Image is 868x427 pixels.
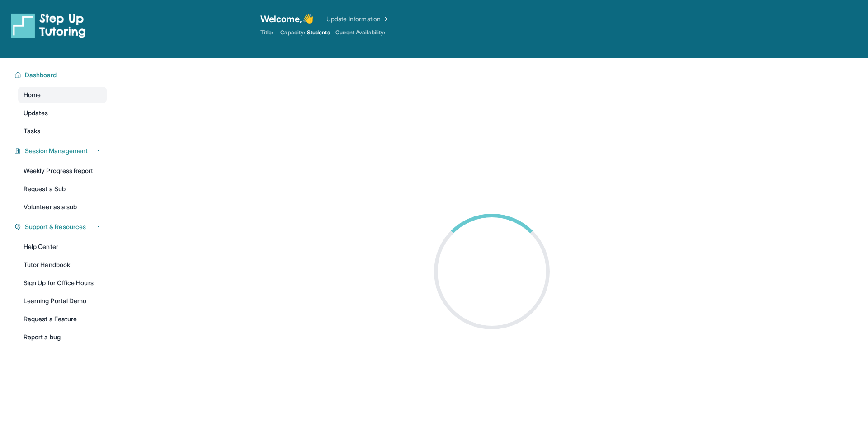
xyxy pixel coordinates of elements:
[21,222,101,231] button: Support & Resources
[24,108,48,117] span: Updates
[18,199,107,215] a: Volunteer as a sub
[260,13,314,25] span: Welcome, 👋
[18,239,107,255] a: Help Center
[21,70,101,80] button: Dashboard
[307,29,330,36] span: Students
[18,275,107,291] a: Sign Up for Office Hours
[21,146,101,155] button: Session Management
[18,181,107,197] a: Request a Sub
[24,90,41,99] span: Home
[260,29,273,36] span: Title:
[11,13,86,38] img: logo
[18,329,107,345] a: Report a bug
[335,29,385,36] span: Current Availability:
[326,14,390,23] a: Update Information
[18,257,107,273] a: Tutor Handbook
[18,311,107,327] a: Request a Feature
[18,87,107,103] a: Home
[18,293,107,309] a: Learning Portal Demo
[280,29,305,36] span: Capacity:
[18,123,107,139] a: Tasks
[381,14,390,23] img: Chevron Right
[25,70,57,80] span: Dashboard
[25,222,86,231] span: Support & Resources
[18,105,107,121] a: Updates
[18,163,107,179] a: Weekly Progress Report
[24,127,40,136] span: Tasks
[25,146,88,155] span: Session Management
